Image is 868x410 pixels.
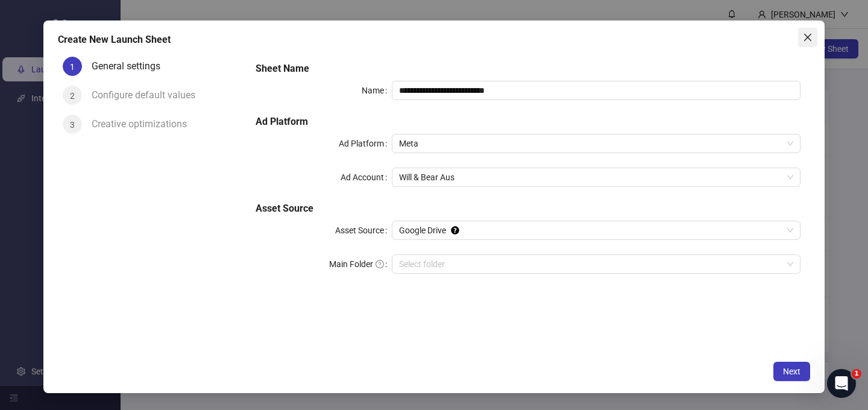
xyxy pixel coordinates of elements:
button: Next [773,362,810,381]
label: Name [362,81,392,100]
div: General settings [92,57,170,76]
span: question-circle [376,260,384,268]
span: close [803,33,813,42]
span: 1 [70,62,75,72]
span: Google Drive [399,221,793,239]
div: Create New Launch Sheet [58,33,810,47]
div: Tooltip anchor [450,225,461,236]
label: Main Folder [329,254,392,274]
input: Name [392,81,800,100]
iframe: Intercom live chat [827,369,856,398]
span: 1 [852,369,861,379]
h5: Ad Platform [256,115,800,129]
div: Creative optimizations [92,115,197,134]
span: 3 [70,120,75,130]
button: Close [798,28,817,47]
span: 2 [70,91,75,101]
label: Ad Account [341,168,392,187]
h5: Sheet Name [256,61,800,76]
span: Next [783,367,800,376]
h5: Asset Source [256,201,800,216]
span: Will & Bear Aus [399,168,793,186]
label: Asset Source [335,221,392,240]
div: Configure default values [92,86,205,105]
span: Meta [399,134,793,153]
label: Ad Platform [339,134,392,153]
